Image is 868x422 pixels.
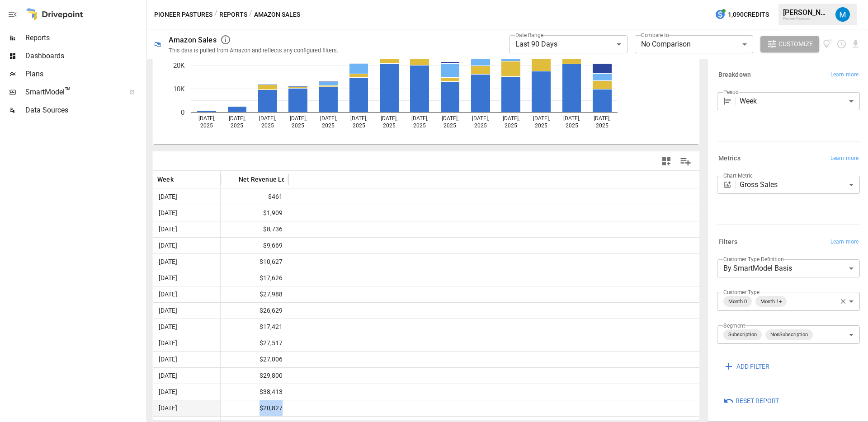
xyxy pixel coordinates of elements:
button: Pioneer Pastures [154,9,212,20]
button: Schedule report [836,39,847,49]
span: Week [157,175,174,184]
span: $26,629 [225,303,284,319]
span: [DATE] [157,286,216,302]
img: Matt Fiedler [835,7,850,22]
div: [PERSON_NAME] [783,8,830,17]
text: 2025 [383,122,396,129]
button: Matt Fiedler [830,2,855,27]
text: 2025 [292,122,304,129]
span: Month 1+ [757,296,785,307]
span: $8,736 [225,221,284,237]
span: [DATE] [157,221,216,237]
button: View documentation [823,36,833,52]
text: 2025 [474,122,487,129]
span: Reports [25,33,145,43]
text: [DATE], [503,115,519,122]
span: $27,988 [225,286,284,302]
text: [DATE], [320,115,337,122]
span: $1,909 [225,205,284,221]
button: Sort [175,173,187,186]
span: Learn more [830,154,859,163]
text: [DATE], [290,115,307,122]
span: Customize [778,38,813,50]
button: Download report [850,39,861,49]
span: Reset Report [736,395,779,407]
span: Subscription [725,329,760,340]
div: 🛍 [154,40,161,48]
span: Month 0 [725,296,750,307]
span: $10,627 [225,254,284,270]
text: 2025 [596,122,609,129]
button: Reports [219,9,247,20]
text: [DATE], [442,115,458,122]
button: Reset Report [717,393,785,409]
text: 0 [181,108,184,117]
text: 2025 [535,122,547,129]
span: Learn more [830,70,859,80]
span: $17,421 [225,319,284,335]
text: 2025 [566,122,578,129]
span: [DATE] [157,352,216,367]
span: [DATE] [157,400,216,416]
span: Dashboards [25,51,145,61]
text: 10K [173,85,185,93]
span: Plans [25,69,145,80]
span: $9,669 [225,238,284,253]
text: [DATE], [259,115,276,122]
button: Sort [225,173,238,186]
text: [DATE], [533,115,550,122]
text: 2025 [231,122,243,129]
text: [DATE], [381,115,397,122]
span: NonSubscription [767,329,811,340]
span: [DATE] [157,254,216,270]
span: SmartModel [25,87,119,98]
text: [DATE], [563,115,580,122]
div: Pioneer Pastures [783,17,830,21]
div: By SmartModel Basis [717,259,860,277]
text: [DATE], [229,115,245,122]
text: 2025 [261,122,274,129]
span: 1,090 Credits [728,9,769,20]
text: [DATE], [472,115,489,122]
span: [DATE] [157,319,216,335]
span: [DATE] [157,270,216,286]
text: 2025 [322,122,335,129]
h6: Filters [718,237,737,247]
span: [DATE] [157,205,216,221]
text: [DATE], [594,115,610,122]
span: [DATE] [157,238,216,253]
label: Date Range [515,31,543,39]
div: Amazon Sales [169,36,217,44]
button: 1,090Credits [711,6,773,23]
text: 2025 [353,122,365,129]
span: [DATE] [157,335,216,351]
text: [DATE], [350,115,367,122]
button: Customize [760,36,819,52]
span: $461 [225,189,284,205]
label: Chart Metric [723,172,753,179]
div: No Comparison [635,35,753,53]
text: 2025 [200,122,213,129]
span: [DATE] [157,368,216,384]
text: 2025 [443,122,456,129]
div: This data is pulled from Amazon and reflects any configured filters. [169,47,338,54]
h6: Metrics [718,154,741,164]
label: Compare to [641,31,669,39]
span: $20,827 [225,400,284,416]
span: $38,413 [225,384,284,400]
span: $17,626 [225,270,284,286]
div: / [249,9,252,20]
div: Gross Sales [740,176,860,194]
h6: Breakdown [718,70,751,80]
span: Net Revenue Less Fees [239,175,308,184]
text: [DATE], [411,115,428,122]
span: $27,006 [225,352,284,367]
text: 2025 [505,122,517,129]
span: [DATE] [157,303,216,319]
span: [DATE] [157,189,216,205]
label: Segment [723,322,745,329]
text: 20K [173,61,185,70]
span: ADD FILTER [736,361,769,372]
span: Learn more [830,238,859,247]
div: / [214,9,217,20]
